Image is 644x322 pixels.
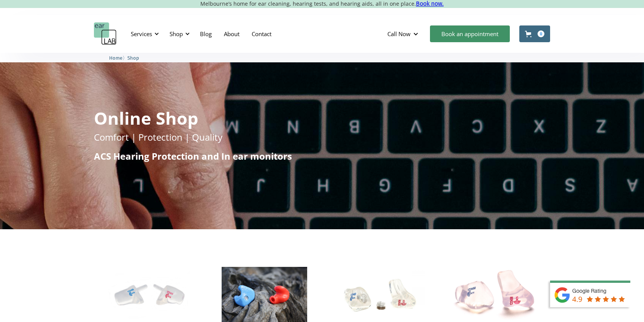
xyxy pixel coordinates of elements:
div: 0 [538,30,544,37]
a: Book an appointment [430,25,510,42]
a: Blog [194,23,218,45]
a: Shop [127,54,139,61]
a: Home [109,54,122,61]
a: home [94,22,117,45]
span: Shop [127,55,139,61]
div: Services [131,30,152,38]
div: Shop [165,22,192,45]
a: Open cart [519,25,550,42]
span: Home [109,55,122,61]
a: Contact [246,23,278,45]
li: 〉 [109,54,127,62]
h1: Online Shop [94,109,198,127]
a: About [218,23,246,45]
div: Call Now [387,30,411,38]
strong: ACS Hearing Protection and In ear monitors [94,150,292,162]
div: Services [126,22,161,45]
p: Comfort | Protection | Quality [94,130,222,144]
div: Call Now [381,22,426,45]
div: Shop [170,30,183,38]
